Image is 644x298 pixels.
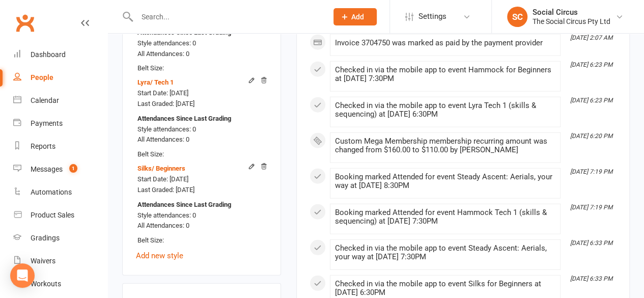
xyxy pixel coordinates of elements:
span: Last Graded: [DATE] [137,186,194,194]
div: Checked in via the mobile app to event Lyra Tech 1 (skills & sequencing) at [DATE] 6:30PM [334,101,556,119]
span: Start Date: [DATE] [137,89,188,97]
a: Product Sales [13,204,107,227]
span: Belt Size: [137,64,164,72]
a: Reports [13,135,107,158]
span: Style attendances: 0 [137,211,196,219]
a: Silks [137,165,185,172]
span: / Beginners [152,165,185,172]
a: Gradings [13,227,107,250]
span: Style attendances: 0 [137,39,196,47]
i: [DATE] 6:23 PM [570,97,612,104]
input: Search... [134,10,321,24]
span: Belt Size: [137,150,164,158]
span: All Attendances: 0 [137,50,189,58]
span: 1 [69,164,77,173]
span: All Attendances: 0 [137,222,189,229]
i: [DATE] 2:07 AM [570,34,612,41]
a: Lyra [137,78,174,86]
a: Payments [13,112,107,135]
span: Belt Size: [137,236,164,244]
div: Payments [31,119,63,127]
i: [DATE] 6:33 PM [570,239,612,247]
div: Checked in via the mobile app to event Steady Ascent: Aerials, your way at [DATE] 7:30PM [334,244,556,261]
button: Add [333,8,377,25]
a: Automations [13,181,107,204]
span: All Attendances: 0 [137,136,189,143]
a: Calendar [13,89,107,112]
div: Product Sales [31,211,74,219]
div: People [31,73,53,82]
span: Style attendances: 0 [137,125,196,133]
i: [DATE] 7:19 PM [570,168,612,175]
div: Open Intercom Messenger [10,263,35,288]
div: Waivers [31,257,55,265]
div: SC [507,7,527,27]
div: Custom Mega Membership membership recurring amount was changed from $160.00 to $110.00 by [PERSON... [334,137,556,154]
span: Last Graded: [DATE] [137,100,194,107]
div: Reports [31,142,55,150]
div: Invoice 3704750 was marked as paid by the payment provider [334,39,556,47]
span: Start Date: [DATE] [137,175,188,183]
a: Messages 1 [13,158,107,181]
div: Automations [31,188,72,196]
a: People [13,66,107,89]
a: Dashboard [13,43,107,66]
a: Add new style [136,251,183,260]
div: Social Circus [533,8,610,17]
div: Checked in via the mobile app to event Hammock for Beginners at [DATE] 7:30PM [334,66,556,83]
div: The Social Circus Pty Ltd [533,17,610,26]
i: [DATE] 6:33 PM [570,275,612,282]
span: / Tech 1 [150,78,174,86]
div: Gradings [31,234,60,242]
a: Clubworx [12,10,38,36]
i: [DATE] 6:23 PM [570,61,612,68]
i: [DATE] 6:20 PM [570,132,612,140]
div: Dashboard [31,50,66,59]
strong: Attendances Since Last Grading [137,114,231,124]
div: Checked in via the mobile app to event Silks for Beginners at [DATE] 6:30PM [334,280,556,297]
div: Booking marked Attended for event Hammock Tech 1 (skills & sequencing) at [DATE] 7:30PM [334,208,556,226]
div: Booking marked Attended for event Steady Ascent: Aerials, your way at [DATE] 8:30PM [334,173,556,190]
a: Waivers [13,250,107,273]
span: Add [351,13,364,21]
div: Calendar [31,96,59,104]
strong: Attendances Since Last Grading [137,200,231,210]
div: Messages [31,165,63,173]
div: Workouts [31,280,61,288]
i: [DATE] 7:19 PM [570,204,612,211]
a: Workouts [13,273,107,295]
span: Settings [418,5,446,28]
